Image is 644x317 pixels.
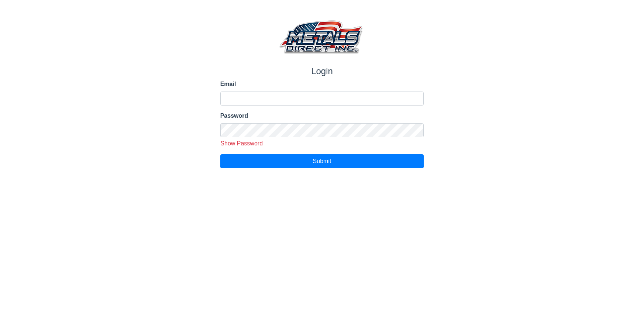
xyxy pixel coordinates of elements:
label: Password [220,111,424,120]
span: Show Password [220,140,263,147]
label: Email [220,80,424,89]
button: Submit [220,154,424,168]
button: Show Password [218,139,266,148]
span: Submit [313,158,331,164]
h1: Login [220,66,424,77]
